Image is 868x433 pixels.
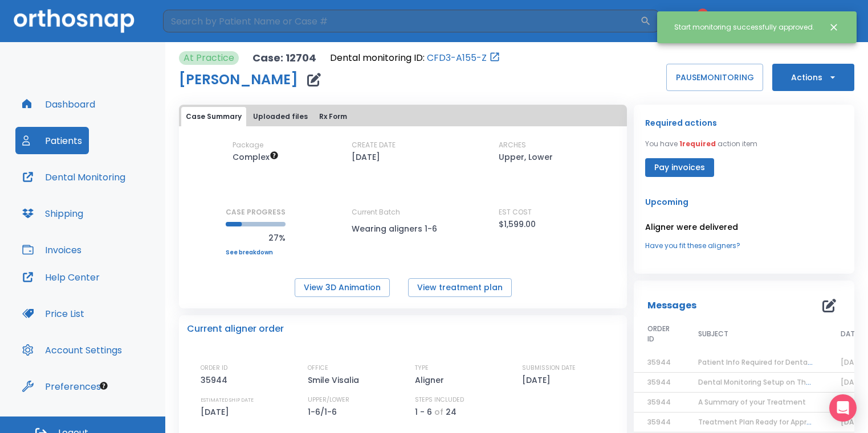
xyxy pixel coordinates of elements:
[647,299,696,312] p: Messages
[415,363,429,373] p: TYPE
[201,363,227,373] p: ORDER ID
[352,140,396,150] p: CREATE DATE
[187,322,284,336] p: Current aligner order
[14,9,135,32] img: Orthosnap
[226,231,286,245] p: 27%
[674,18,814,37] div: Start monitoring successfully approved.
[352,150,380,164] p: [DATE]
[415,373,448,387] p: Aligner
[645,139,757,149] p: You have action item
[233,140,263,150] p: Package
[647,397,671,407] span: 35944
[15,163,132,191] button: Dental Monitoring
[647,357,671,367] span: 35944
[772,64,854,91] button: Actions
[698,417,824,427] span: Treatment Plan Ready for Approval!
[15,373,108,400] button: Preferences
[645,220,843,234] p: Aligner were delivered
[446,405,457,419] p: 24
[645,195,843,209] p: Upcoming
[15,336,129,364] button: Account Settings
[647,324,671,344] span: ORDER ID
[233,151,279,163] span: Up to 50 Steps (100 aligners)
[698,329,728,339] span: SUBJECT
[201,405,233,419] p: [DATE]
[315,107,352,126] button: Rx Form
[408,278,512,297] button: View treatment plan
[330,51,500,65] div: Open patient in dental monitoring portal
[499,217,536,231] p: $1,599.00
[201,373,231,387] p: 35944
[308,395,349,405] p: UPPER/LOWER
[15,263,107,291] button: Help Center
[824,17,844,38] button: Close notification
[698,357,849,367] span: Patient Info Required for DentalMonitoring!
[201,395,254,405] p: ESTIMATED SHIP DATE
[499,150,553,164] p: Upper, Lower
[698,377,855,387] span: Dental Monitoring Setup on The Delivery Day
[99,381,109,391] div: Tooltip anchor
[308,363,328,373] p: OFFICE
[841,357,865,367] span: [DATE]
[679,139,716,149] span: 1 required
[181,107,625,126] div: tabs
[698,397,806,407] span: A Summary of your Treatment
[829,394,857,422] div: Open Intercom Messenger
[15,90,102,118] button: Dashboard
[252,51,316,65] p: Case: 12704
[666,64,763,91] button: PAUSEMONITORING
[522,363,576,373] p: SUBMISSION DATE
[248,107,312,126] button: Uploaded files
[226,249,286,256] a: See breakdown
[499,207,532,217] p: EST COST
[295,278,390,297] button: View 3D Animation
[647,417,671,427] span: 35944
[841,377,865,387] span: [DATE]
[645,158,714,177] button: Pay invoices
[522,373,555,387] p: [DATE]
[415,405,432,419] p: 1 - 6
[15,236,88,263] button: Invoices
[645,116,717,130] p: Required actions
[184,51,234,65] p: At Practice
[499,140,526,150] p: ARCHES
[330,51,425,65] p: Dental monitoring ID:
[645,241,843,251] a: Have you fit these aligners?
[163,10,640,32] input: Search by Patient Name or Case #
[15,127,89,154] button: Patients
[841,417,865,427] span: [DATE]
[434,405,443,419] p: of
[15,200,90,227] button: Shipping
[308,373,363,387] p: Smile Visalia
[427,51,487,65] a: CFD3-A155-Z
[352,222,454,236] p: Wearing aligners 1-6
[308,405,341,419] p: 1-6/1-6
[226,207,286,217] p: CASE PROGRESS
[415,395,464,405] p: STEPS INCLUDED
[352,207,454,217] p: Current Batch
[647,377,671,387] span: 35944
[181,107,246,126] button: Case Summary
[179,73,298,86] h1: [PERSON_NAME]
[15,300,91,327] button: Price List
[841,329,858,339] span: DATE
